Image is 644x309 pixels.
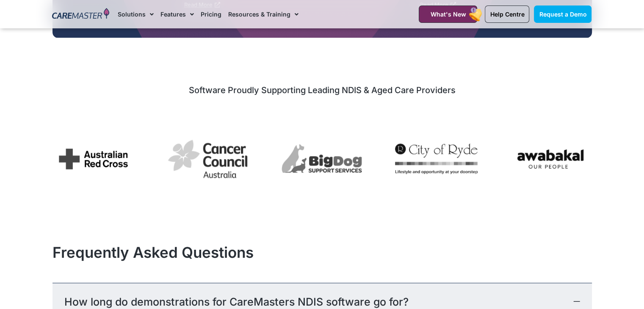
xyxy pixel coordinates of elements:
[509,141,592,180] div: 5 / 7
[53,243,592,261] h2: Frequently Asked Questions
[281,143,363,175] img: BigDog Support Services uses CareMaster NDIS Software to manage their disability support business...
[395,143,478,177] div: 4 / 7
[509,141,592,177] img: Awabakal uses CareMaster NDIS Software to streamline management of culturally appropriate care su...
[419,6,477,23] a: What's New
[281,143,363,178] div: 3 / 7
[166,136,249,182] img: Cancer Council Australia manages its provider services with CareMaster Software, offering compreh...
[395,143,478,174] img: City of Ryde City Council uses CareMaster CRM to manage provider operations, specialising in dive...
[53,128,592,193] div: Image Carousel
[52,142,135,179] div: 1 / 7
[166,136,249,185] div: 2 / 7
[490,11,524,18] span: Help Centre
[52,142,135,176] img: Australian Red Cross uses CareMaster CRM software to manage their service and community support f...
[53,85,592,96] h2: Software Proudly Supporting Leading NDIS & Aged Care Providers
[539,11,586,18] span: Request a Demo
[52,8,109,21] img: CareMaster Logo
[534,6,591,23] a: Request a Demo
[485,6,529,23] a: Help Centre
[430,11,466,18] span: What's New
